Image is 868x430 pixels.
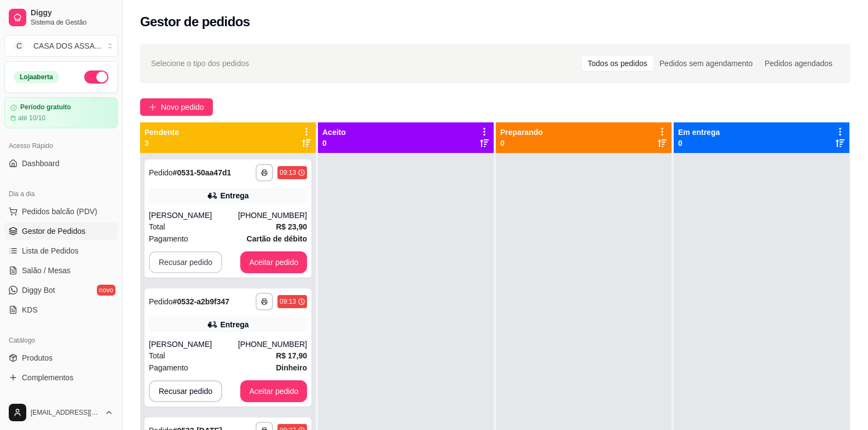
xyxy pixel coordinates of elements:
[151,57,249,69] span: Selecione o tipo dos pedidos
[144,127,179,138] p: Pendente
[500,138,543,149] p: 0
[322,138,346,149] p: 0
[759,56,838,71] div: Pedidos agendados
[582,56,653,71] div: Todos os pedidos
[149,297,173,306] span: Pedido
[500,127,543,138] p: Preparando
[149,233,188,245] span: Pagamento
[678,138,720,149] p: 0
[220,319,248,330] div: Entrega
[22,226,85,237] span: Gestor de Pedidos
[22,158,60,169] span: Dashboard
[4,155,118,172] a: Dashboard
[22,245,79,256] span: Lista de Pedidos
[22,285,55,296] span: Diggy Bot
[4,4,118,31] a: DiggySistema de Gestão
[238,339,307,350] div: [PHONE_NUMBER]
[149,221,165,233] span: Total
[4,35,118,57] button: Select a team
[149,339,238,350] div: [PERSON_NAME]
[678,127,720,138] p: Em entrega
[22,352,53,363] span: Produtos
[4,332,118,349] div: Catálogo
[276,222,307,231] strong: R$ 23,90
[31,18,113,27] span: Sistema de Gestão
[144,138,179,149] p: 3
[4,185,118,203] div: Dia a dia
[33,40,101,51] div: CASA DOS ASSA ...
[14,40,25,51] span: C
[149,103,157,111] span: plus
[22,304,38,315] span: KDS
[653,56,759,71] div: Pedidos sem agendamento
[4,203,118,220] button: Pedidos balcão (PDV)
[276,363,307,372] strong: Dinheiro
[4,349,118,367] a: Produtos
[149,350,165,362] span: Total
[173,168,232,177] strong: # 0531-50aa47d1
[14,71,59,83] div: Loja aberta
[240,251,307,273] button: Aceitar pedido
[247,234,307,243] strong: Cartão de débito
[238,210,307,221] div: [PHONE_NUMBER]
[84,70,108,84] button: Alterar Status
[161,101,204,113] span: Novo pedido
[4,399,118,426] button: [EMAIL_ADDRESS][DOMAIN_NAME]
[4,97,118,128] a: Período gratuitoaté 10/10
[4,301,118,319] a: KDS
[173,297,230,306] strong: # 0532-a2b9f347
[149,251,222,273] button: Recusar pedido
[22,206,97,217] span: Pedidos balcão (PDV)
[240,380,307,402] button: Aceitar pedido
[4,242,118,260] a: Lista de Pedidos
[149,380,222,402] button: Recusar pedido
[22,372,73,383] span: Complementos
[4,222,118,240] a: Gestor de Pedidos
[276,351,307,360] strong: R$ 17,90
[280,297,296,306] div: 09:13
[149,168,173,177] span: Pedido
[149,210,238,221] div: [PERSON_NAME]
[149,362,188,374] span: Pagamento
[31,408,100,417] span: [EMAIL_ADDRESS][DOMAIN_NAME]
[4,369,118,386] a: Complementos
[280,168,296,177] div: 09:13
[322,127,346,138] p: Aceito
[140,13,250,31] h2: Gestor de pedidos
[18,114,45,122] article: até 10/10
[140,98,213,116] button: Novo pedido
[22,265,71,276] span: Salão / Mesas
[20,103,71,111] article: Período gratuito
[220,190,248,201] div: Entrega
[4,281,118,299] a: Diggy Botnovo
[4,137,118,155] div: Acesso Rápido
[4,262,118,279] a: Salão / Mesas
[31,8,113,18] span: Diggy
